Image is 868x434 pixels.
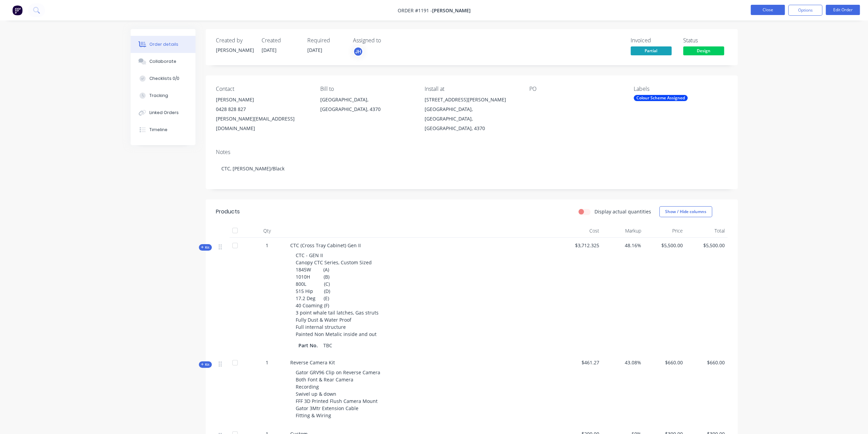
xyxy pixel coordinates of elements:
span: 48.16% [605,242,641,249]
div: [PERSON_NAME]0428 828 827[PERSON_NAME][EMAIL_ADDRESS][DOMAIN_NAME] [216,95,309,133]
button: Show / Hide columns [659,206,712,217]
button: Collaborate [131,53,195,70]
span: $660.00 [647,359,683,366]
div: [GEOGRAPHIC_DATA], [GEOGRAPHIC_DATA], [GEOGRAPHIC_DATA], 4370 [425,104,518,133]
div: Checklists 0/0 [149,75,179,82]
button: Design [683,46,724,57]
span: Kit [201,362,210,367]
label: Display actual quantities [594,208,651,215]
div: Cost [560,224,602,238]
button: Linked Orders [131,104,195,121]
button: Order details [131,36,195,53]
div: [PERSON_NAME] [216,95,309,104]
div: Kit [199,244,212,251]
div: Collaborate [149,58,176,65]
div: Tracking [149,93,168,99]
div: [GEOGRAPHIC_DATA], [GEOGRAPHIC_DATA], 4370 [320,95,414,114]
div: Timeline [149,127,167,133]
span: 1 [266,242,268,249]
div: [PERSON_NAME] [216,46,253,54]
span: $5,500.00 [688,242,725,249]
span: Design [683,46,724,55]
div: Status [683,37,727,44]
div: CTC, [PERSON_NAME]/Black [216,158,727,179]
span: [DATE] [262,47,277,53]
button: Close [751,5,785,15]
button: Timeline [131,121,195,138]
span: $461.27 [563,359,600,366]
div: Assigned to [353,37,421,44]
span: [PERSON_NAME] [432,7,471,14]
button: Checklists 0/0 [131,70,195,87]
div: Linked Orders [149,110,179,116]
span: $5,500.00 [647,242,683,249]
div: Part No. [298,340,321,350]
div: Total [686,224,727,238]
div: [GEOGRAPHIC_DATA], [GEOGRAPHIC_DATA], 4370 [320,95,414,117]
div: Colour Scheme Assigned [634,95,688,101]
button: Options [788,5,822,16]
button: Edit Order [826,5,860,15]
span: Reverse Camera Kit [290,359,335,366]
div: Markup [602,224,644,238]
div: 0428 828 827 [216,104,309,114]
span: Gator GRV96 Clip on Reverse Camera Both Font & Rear Camera Recording Swivel up & down FFF 3D Prin... [296,369,380,419]
div: [STREET_ADDRESS][PERSON_NAME][GEOGRAPHIC_DATA], [GEOGRAPHIC_DATA], [GEOGRAPHIC_DATA], 4370 [425,95,518,133]
div: Bill to [320,86,414,92]
div: Created [262,37,299,44]
div: TBC [321,340,335,350]
div: PO [529,86,623,92]
div: Contact [216,86,309,92]
span: 43.08% [605,359,641,366]
img: Factory [12,5,23,15]
div: [STREET_ADDRESS][PERSON_NAME] [425,95,518,104]
button: Tracking [131,87,195,104]
span: CTC (Cross Tray Cabinet) Gen II [290,242,361,249]
span: Order #1191 - [398,7,432,14]
span: $660.00 [688,359,725,366]
button: JH [353,46,363,57]
div: Required [307,37,345,44]
span: Partial [631,46,672,55]
span: 1 [266,359,268,366]
div: Invoiced [631,37,675,44]
div: Created by [216,37,253,44]
div: Labels [634,86,727,92]
div: Kit [199,361,212,368]
div: Products [216,208,240,216]
span: [DATE] [307,47,322,53]
div: [PERSON_NAME][EMAIL_ADDRESS][DOMAIN_NAME] [216,114,309,133]
div: Notes [216,149,727,155]
span: CTC - GEN II Canopy CTC Series, Custom Sized 1845W (A) 1010H (B) 800L (C) 515 Hip (D) 17.2 Deg (E... [296,252,379,337]
span: Kit [201,245,210,250]
div: Qty [247,224,288,238]
span: $3,712.325 [563,242,600,249]
div: Install at [425,86,518,92]
div: Price [644,224,686,238]
div: Order details [149,41,178,47]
